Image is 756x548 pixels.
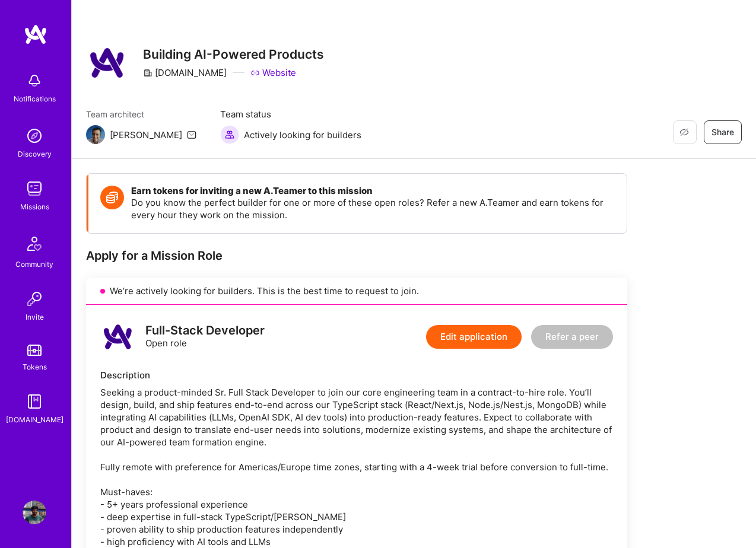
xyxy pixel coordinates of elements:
[244,129,361,141] span: Actively looking for builders
[20,230,49,258] img: Community
[100,369,613,381] div: Description
[100,319,136,355] img: logo
[86,108,196,120] span: Team architect
[220,108,361,120] span: Team status
[426,325,522,349] button: Edit application
[100,186,124,209] img: Token icon
[145,324,265,337] div: Full-Stack Developer
[143,68,153,78] i: icon CompanyGray
[23,361,47,373] div: Tokens
[15,258,53,270] div: Community
[20,200,49,213] div: Missions
[143,47,324,62] h3: Building AI-Powered Products
[187,130,196,139] i: icon Mail
[110,129,182,141] div: [PERSON_NAME]
[23,287,46,311] img: Invite
[23,124,46,148] img: discovery
[24,24,47,45] img: logo
[86,125,105,144] img: Team Architect
[145,324,265,349] div: Open role
[23,501,46,524] img: User Avatar
[679,128,689,137] i: icon EyeClosed
[250,66,296,79] a: Website
[704,120,742,144] button: Share
[86,42,129,84] img: Company Logo
[23,177,46,200] img: teamwork
[14,93,56,105] div: Notifications
[20,501,49,524] a: User Avatar
[23,390,46,413] img: guide book
[531,325,613,349] button: Refer a peer
[18,148,52,160] div: Discovery
[220,125,239,144] img: Actively looking for builders
[27,345,42,356] img: tokens
[86,278,627,305] div: We’re actively looking for builders. This is the best time to request to join.
[711,126,734,138] span: Share
[143,66,227,79] div: [DOMAIN_NAME]
[23,69,46,93] img: bell
[6,413,63,426] div: [DOMAIN_NAME]
[131,196,615,221] p: Do you know the perfect builder for one or more of these open roles? Refer a new A.Teamer and ear...
[86,248,627,263] div: Apply for a Mission Role
[26,311,44,323] div: Invite
[131,186,615,196] h4: Earn tokens for inviting a new A.Teamer to this mission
